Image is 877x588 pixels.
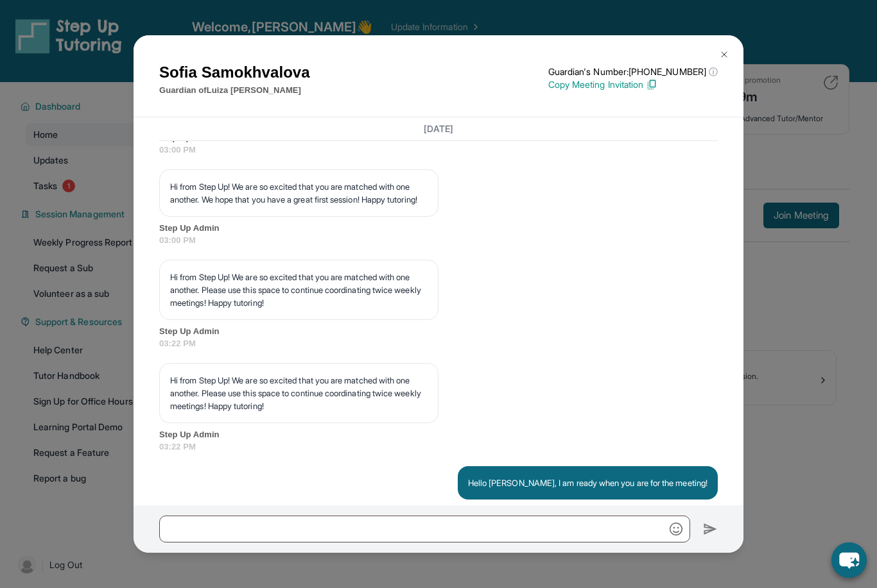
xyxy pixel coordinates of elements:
[170,180,428,206] p: Hi from Step Up! We are so excited that you are matched with one another. We hope that you have a...
[681,505,718,517] span: 09:28 PM
[670,523,682,535] img: Emoji
[468,476,708,489] p: Hello [PERSON_NAME], I am ready when you are for the meeting!
[159,144,718,156] span: 03:00 PM
[831,542,867,578] button: chat-button
[159,122,718,135] h3: [DATE]
[159,234,718,247] span: 03:00 PM
[703,521,718,537] img: Send icon
[719,49,729,60] img: Close Icon
[548,78,718,91] p: Copy Meeting Invitation
[159,222,718,235] span: Step Up Admin
[159,337,718,350] span: 03:22 PM
[646,79,657,90] img: Copy Icon
[159,84,310,97] p: Guardian of Luiza [PERSON_NAME]
[159,61,310,84] h1: Sofia Samokhvalova
[709,65,718,78] span: ⓘ
[170,271,428,309] p: Hi from Step Up! We are so excited that you are matched with one another. Please use this space t...
[159,441,718,453] span: 03:22 PM
[548,65,718,78] p: Guardian's Number: [PHONE_NUMBER]
[170,374,428,412] p: Hi from Step Up! We are so excited that you are matched with one another. Please use this space t...
[159,325,718,338] span: Step Up Admin
[159,428,718,441] span: Step Up Admin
